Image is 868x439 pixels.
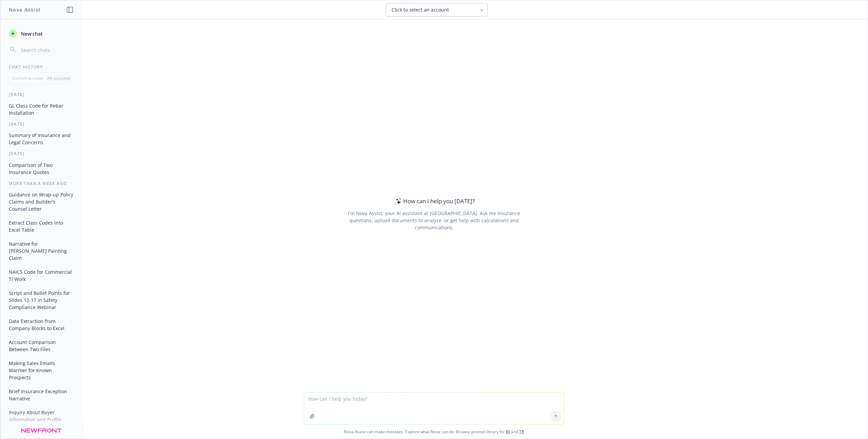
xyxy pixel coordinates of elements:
[6,159,76,178] button: Comparison of Two Insurance Quotes
[6,407,76,425] button: Inquiry About Buyer Information and Profile
[1,92,82,97] div: [DATE]
[6,27,76,40] button: New chat
[6,238,76,264] button: Narrative for [PERSON_NAME] Painting Claim
[392,6,449,13] span: Click to select an account
[506,429,510,435] a: BI
[6,358,76,383] button: Making Sales Emails Warmer for Known Prospects
[338,210,529,231] div: I'm Nova Assist, your AI assistant at [GEOGRAPHIC_DATA]. Ask me insurance questions, upload docum...
[1,64,82,70] div: Chat History
[1,151,82,156] div: [DATE]
[1,180,82,186] div: More than a week ago
[12,75,43,81] p: Current account
[394,197,475,206] div: How can I help you [DATE]?
[6,287,76,313] button: Script and Bullet Points for Slides 12-17 in Safety Compliance Webinar
[519,429,524,435] a: TR
[6,100,76,118] button: GL Class Code for Rebar Installation
[6,189,76,214] button: Guidance on Wrap-up Policy Claims and Builder's Counsel Letter
[9,6,41,13] h1: Nova Assist
[6,337,76,355] button: Account Comparison Between Two Files
[6,217,76,235] button: Extract Class Codes into Excel Table
[47,75,70,81] p: All accounts
[386,3,488,17] button: Click to select an account
[6,130,76,148] button: Summary of Insurance and Legal Concerns
[1,121,82,127] div: [DATE]
[3,425,865,439] span: Nova Assist can make mistakes. Explore what Nova can do: Browse prompt library for and
[20,45,74,55] input: Search chats
[6,316,76,334] button: Data Extraction from Company Blocks to Excel
[20,30,43,37] span: New chat
[6,386,76,404] button: Brief Insurance Exception Narrative
[6,266,76,285] button: NAICS Code for Commercial TI Work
